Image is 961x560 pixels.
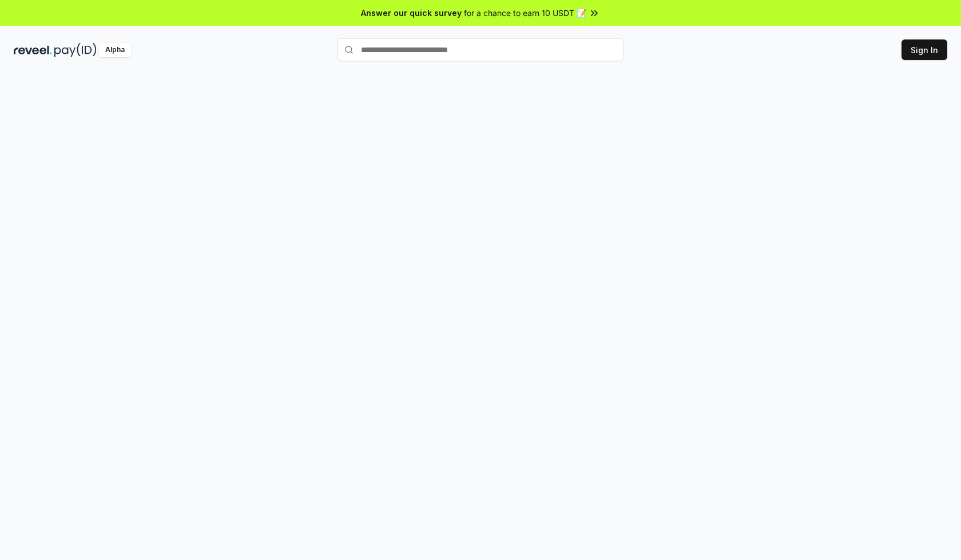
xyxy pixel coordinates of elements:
[902,39,947,60] button: Sign In
[361,7,462,19] span: Answer our quick survey
[14,43,52,57] img: reveel_dark
[99,43,131,57] div: Alpha
[464,7,586,19] span: for a chance to earn 10 USDT 📝
[54,43,97,57] img: pay_id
